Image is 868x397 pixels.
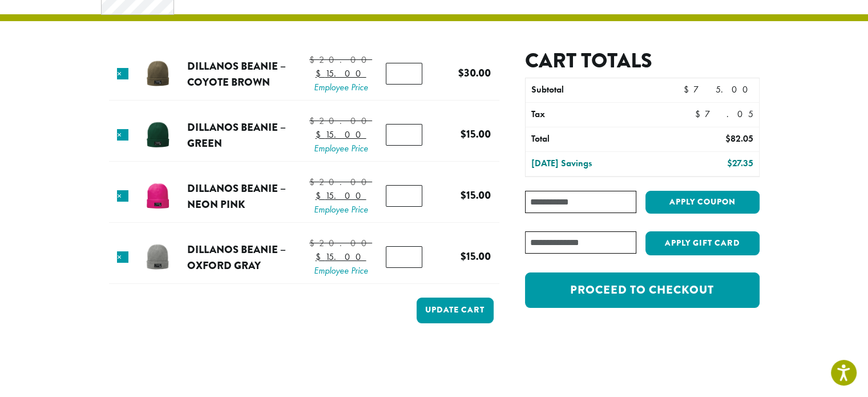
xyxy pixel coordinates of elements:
[316,190,366,202] bdi: 15.00
[187,58,286,90] a: Dillanos Beanie – Coyote Brown
[117,129,128,141] a: Remove this item
[309,142,372,155] span: Employee Price
[386,185,422,207] input: Product quantity
[309,176,319,188] span: $
[725,133,730,145] span: $
[117,68,128,79] a: Remove this item
[458,65,464,81] span: $
[117,190,128,202] a: Remove this item
[187,242,286,273] a: Dillanos Beanie – Oxford Gray
[683,83,693,95] span: $
[386,124,422,146] input: Product quantity
[316,67,366,79] bdi: 15.00
[309,115,372,127] bdi: 20.00
[309,54,319,66] span: $
[525,49,759,73] h2: Cart totals
[526,152,665,176] th: [DATE] Savings
[461,248,466,264] span: $
[309,203,372,216] span: Employee Price
[645,191,760,214] button: Apply coupon
[187,119,286,151] a: Dillanos Beanie – Green
[316,190,325,202] span: $
[461,187,466,203] span: $
[187,181,286,212] a: Dillanos Beanie – Neon Pink
[309,115,319,127] span: $
[309,237,372,249] bdi: 20.00
[139,55,176,93] img: Dillanos Beanie - Coyote Brown
[309,176,372,188] bdi: 20.00
[461,187,491,203] bdi: 15.00
[316,67,325,79] span: $
[386,63,422,85] input: Product quantity
[725,133,753,145] bdi: 82.05
[117,251,128,263] a: Remove this item
[645,231,760,255] button: Apply Gift Card
[386,246,422,268] input: Product quantity
[461,126,491,142] bdi: 15.00
[461,248,491,264] bdi: 15.00
[461,126,466,142] span: $
[316,251,366,263] bdi: 15.00
[309,54,372,66] bdi: 20.00
[726,157,732,169] span: $
[695,108,753,120] bdi: 7.05
[309,264,372,278] span: Employee Price
[695,108,705,120] span: $
[683,83,753,95] bdi: 75.00
[139,239,176,276] img: Dillanos Beanie - Oxford Gray
[309,81,372,94] span: Employee Price
[139,117,176,154] img: Dillanos Beanie - Green
[316,251,325,263] span: $
[309,237,319,249] span: $
[316,129,325,141] span: $
[525,272,759,308] a: Proceed to checkout
[726,157,753,169] bdi: 27.35
[526,127,665,151] th: Total
[139,178,176,215] img: Dillanos Beanie - Neon Pink
[526,103,689,127] th: Tax
[316,129,366,141] bdi: 15.00
[458,65,491,81] bdi: 30.00
[417,298,494,323] button: Update cart
[526,78,665,102] th: Subtotal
